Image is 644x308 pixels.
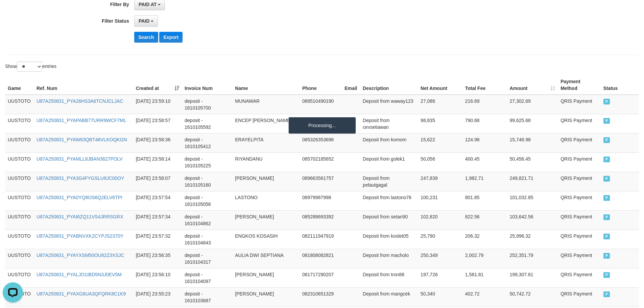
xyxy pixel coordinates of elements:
[507,249,558,268] td: 252,351.79
[37,118,126,123] a: U87A250831_PYAPABB77URR9WCF7ML
[558,95,600,114] td: QRIS Payment
[5,172,34,191] td: UUSTOTO
[182,95,232,114] td: deposit - 1610105700
[37,137,127,142] a: U87A250831_PYAW63QBT46VLKOQKGN
[5,249,34,268] td: UUSTOTO
[462,95,507,114] td: 216.69
[300,172,342,191] td: 089663561757
[133,268,182,287] td: [DATE] 23:56:10
[360,249,418,268] td: Deposit from macholo
[507,191,558,210] td: 101,032.85
[232,249,300,268] td: AULIA DWI SEPTIANA
[232,133,300,152] td: ERAYELPITA
[300,230,342,249] td: 082111947919
[558,249,600,268] td: QRIS Payment
[360,210,418,230] td: Deposit from setan90
[507,172,558,191] td: 249,821.71
[37,272,122,277] a: U87A250831_PYALJO1IBD5N3J0EV5M
[3,3,23,23] button: Open LiveChat chat widget
[133,249,182,268] td: [DATE] 23:56:35
[507,114,558,133] td: 99,625.68
[603,176,610,182] span: PAID
[182,249,232,268] td: deposit - 1610104317
[418,152,462,172] td: 50,056
[182,230,232,249] td: deposit - 1610104843
[37,195,122,200] a: U87A250831_PYA0YQ8OS6Q2ELV6TPI
[603,157,610,162] span: PAID
[418,249,462,268] td: 250,349
[37,214,123,219] a: U87A250831_PYAI6ZQ11VS4JRRSGRX
[232,114,300,133] td: ENCEP [PERSON_NAME]
[232,95,300,114] td: MUNAWAR
[603,214,610,220] span: PAID
[139,18,149,24] span: PAID
[418,133,462,152] td: 15,622
[507,95,558,114] td: 27,302.69
[360,268,418,287] td: Deposit from tron88
[288,117,356,134] div: Processing...
[360,133,418,152] td: Deposit from komom
[418,114,462,133] td: 98,835
[300,133,342,152] td: 085326353696
[360,75,418,95] th: Description
[558,152,600,172] td: QRIS Payment
[558,172,600,191] td: QRIS Payment
[5,95,34,114] td: UUSTOTO
[182,268,232,287] td: deposit - 1610104097
[5,191,34,210] td: UUSTOTO
[603,118,610,124] span: PAID
[507,152,558,172] td: 50,456.45
[182,75,232,95] th: Invoice Num
[558,114,600,133] td: QRIS Payment
[603,253,610,259] span: PAID
[5,268,34,287] td: UUSTOTO
[232,287,300,307] td: [PERSON_NAME]
[462,287,507,307] td: 402.72
[300,249,342,268] td: 081808082821
[182,133,232,152] td: deposit - 1610105412
[462,268,507,287] td: 1,581.81
[232,230,300,249] td: ENGKOS KOSASIH
[133,95,182,114] td: [DATE] 23:59:10
[418,172,462,191] td: 247,839
[462,249,507,268] td: 2,002.79
[139,2,157,7] span: PAID AT
[603,291,610,297] span: PAID
[300,210,342,230] td: 085288693392
[342,75,360,95] th: Email
[418,210,462,230] td: 102,820
[5,114,34,133] td: UUSTOTO
[134,15,158,27] button: PAID
[232,210,300,230] td: [PERSON_NAME]
[182,172,232,191] td: deposit - 1610105160
[462,114,507,133] td: 790.68
[5,133,34,152] td: UUSTOTO
[507,268,558,287] td: 199,307.81
[462,210,507,230] td: 822.56
[462,172,507,191] td: 1,982.71
[558,191,600,210] td: QRIS Payment
[182,152,232,172] td: deposit - 1610105225
[507,230,558,249] td: 25,996.32
[462,75,507,95] th: Total Fee
[360,191,418,210] td: Deposit from lastono76
[300,152,342,172] td: 085702185652
[133,287,182,307] td: [DATE] 23:55:23
[37,253,124,258] a: U87A250831_PYAYXSM50OU82Z3XSJC
[5,152,34,172] td: UUSTOTO
[232,172,300,191] td: [PERSON_NAME]
[300,191,342,210] td: 08979987998
[360,172,418,191] td: Deposit from pelautgagal
[558,210,600,230] td: QRIS Payment
[300,268,342,287] td: 081717290207
[558,287,600,307] td: QRIS Payment
[37,175,124,181] a: U87A250831_PYA3G4FYGSLU8JC00OY
[603,272,610,278] span: PAID
[418,268,462,287] td: 197,726
[232,152,300,172] td: RIYANDANU
[603,137,610,143] span: PAID
[558,133,600,152] td: QRIS Payment
[601,75,639,95] th: Status
[133,75,182,95] th: Created at: activate to sort column ascending
[182,210,232,230] td: deposit - 1610104862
